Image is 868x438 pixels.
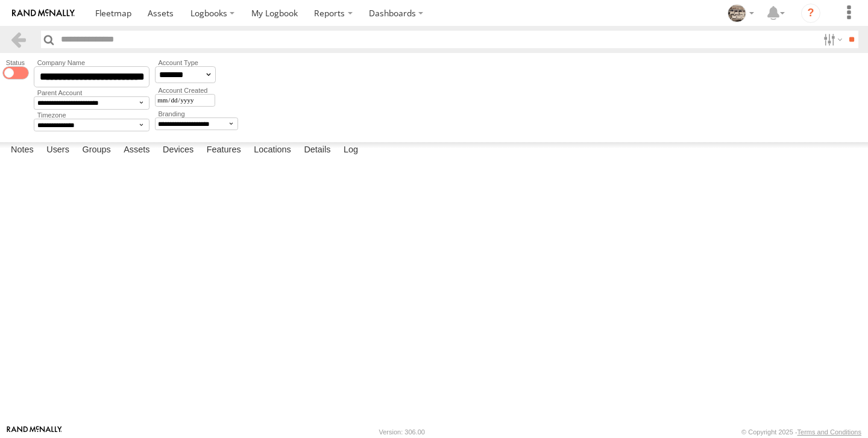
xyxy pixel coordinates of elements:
[741,428,861,436] div: © Copyright 2025 -
[10,31,27,48] a: Back to previous Page
[723,4,758,22] div: Vlad h
[801,4,820,23] i: ?
[155,110,238,117] label: Branding
[248,142,297,159] label: Locations
[40,142,75,159] label: Users
[5,142,40,159] label: Notes
[155,59,216,66] label: Account Type
[157,142,200,159] label: Devices
[298,142,336,159] label: Details
[2,59,28,66] label: Status
[34,89,149,96] label: Parent Account
[379,428,425,436] div: Version: 306.00
[34,111,149,119] label: Timezone
[155,87,215,94] label: Account Created
[201,142,247,159] label: Features
[76,142,116,159] label: Groups
[34,59,149,66] label: Company Name
[7,426,62,438] a: Visit our Website
[819,31,844,48] label: Search Filter Options
[797,428,861,436] a: Terms and Conditions
[12,9,75,17] img: rand-logo.svg
[118,142,156,159] label: Assets
[338,142,364,159] label: Log
[2,66,28,80] span: Enable/Disable Status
